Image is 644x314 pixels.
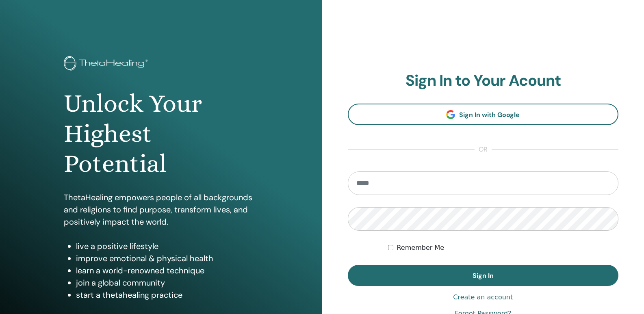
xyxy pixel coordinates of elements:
a: Sign In with Google [348,104,619,125]
li: start a thetahealing practice [76,289,258,301]
span: or [475,145,492,154]
h2: Sign In to Your Acount [348,71,619,90]
label: Remember Me [397,243,444,253]
span: Sign In [473,271,494,280]
li: join a global community [76,277,258,289]
li: improve emotional & physical health [76,252,258,264]
span: Sign In with Google [459,110,520,119]
div: Keep me authenticated indefinitely or until I manually logout [388,243,618,253]
li: live a positive lifestyle [76,240,258,252]
button: Sign In [348,265,619,286]
h1: Unlock Your Highest Potential [64,89,258,179]
p: ThetaHealing empowers people of all backgrounds and religions to find purpose, transform lives, a... [64,191,258,228]
li: learn a world-renowned technique [76,264,258,277]
a: Create an account [453,292,513,302]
